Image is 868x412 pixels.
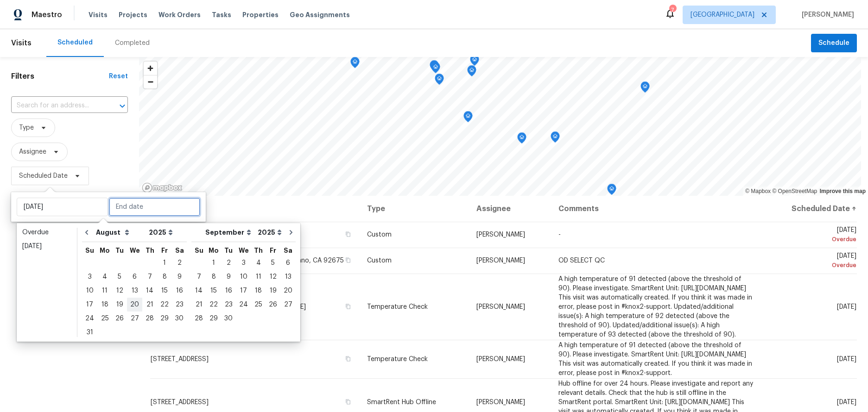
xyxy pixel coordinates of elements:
[127,312,142,325] div: Wed Aug 27 2025
[82,270,97,283] div: 3
[251,256,266,269] div: 4
[82,326,97,339] div: 31
[172,256,187,270] div: Sat Aug 02 2025
[116,100,129,112] button: Open
[206,256,221,270] div: Mon Sep 01 2025
[837,356,856,362] span: [DATE]
[266,256,280,270] div: Fri Sep 05 2025
[32,10,62,19] span: Maestro
[251,298,266,311] div: 25
[221,312,236,325] div: 30
[551,196,763,222] th: Comments
[476,399,525,406] span: [PERSON_NAME]
[367,257,392,264] span: Custom
[11,33,32,53] span: Visits
[266,298,280,312] div: Fri Sep 26 2025
[206,270,221,283] div: 8
[82,284,97,298] div: Sun Aug 10 2025
[476,356,525,362] span: [PERSON_NAME]
[142,298,157,311] div: 21
[206,312,221,325] div: Mon Sep 29 2025
[206,298,221,311] div: 22
[239,247,249,254] abbr: Wednesday
[19,123,34,132] span: Type
[82,298,97,311] div: 17
[430,60,439,75] div: Map marker
[811,34,857,53] button: Schedule
[280,298,296,311] div: 27
[770,261,856,270] div: Overdue
[157,270,172,284] div: Fri Aug 08 2025
[203,225,255,239] select: Month
[236,284,251,298] div: Wed Sep 17 2025
[251,284,266,297] div: 18
[280,284,296,297] div: 20
[82,270,97,284] div: Sun Aug 03 2025
[172,298,187,312] div: Sat Aug 23 2025
[112,312,127,325] div: Tue Aug 26 2025
[367,399,436,406] span: SmartRent Hub Offline
[127,270,142,283] div: 6
[236,270,251,283] div: 10
[558,342,752,376] span: A high temperature of 91 detected (above the threshold of 90). Please investigate. SmartRent Unit...
[251,270,266,284] div: Thu Sep 11 2025
[772,188,817,194] a: OpenStreetMap
[266,270,280,283] div: 12
[221,270,236,283] div: 9
[467,65,476,80] div: Map marker
[157,256,172,270] div: Fri Aug 01 2025
[206,284,221,298] div: Mon Sep 15 2025
[469,196,551,222] th: Assignee
[172,270,187,284] div: Sat Aug 09 2025
[798,10,854,19] span: [PERSON_NAME]
[367,356,428,362] span: Temperature Check
[144,62,157,75] button: Zoom in
[236,256,251,269] div: 3
[172,312,187,325] div: 30
[82,325,97,339] div: Sun Aug 31 2025
[11,72,109,81] h1: Filters
[476,231,525,238] span: [PERSON_NAME]
[280,284,296,298] div: Sat Sep 20 2025
[191,298,206,311] div: 21
[221,270,236,284] div: Tue Sep 09 2025
[266,298,280,311] div: 26
[11,99,102,113] input: Search for an address...
[151,356,209,362] span: [STREET_ADDRESS]
[236,298,251,311] div: 24
[112,284,127,297] div: 12
[22,242,71,251] div: [DATE]
[157,270,172,283] div: 8
[19,225,75,337] ul: Date picker shortcuts
[360,196,469,222] th: Type
[367,304,428,310] span: Temperature Check
[284,247,292,254] abbr: Saturday
[142,182,183,193] a: Mapbox homepage
[206,270,221,284] div: Mon Sep 08 2025
[770,235,856,244] div: Overdue
[206,284,221,297] div: 15
[266,284,280,297] div: 19
[221,256,236,269] div: 2
[97,298,112,311] div: 18
[558,276,752,338] span: A high temperature of 91 detected (above the threshold of 90). Please investigate. SmartRent Unit...
[175,247,184,254] abbr: Saturday
[476,257,525,264] span: [PERSON_NAME]
[290,10,350,19] span: Geo Assignments
[367,231,392,238] span: Custom
[551,131,560,146] div: Map marker
[97,284,112,297] div: 11
[142,270,157,284] div: Thu Aug 07 2025
[251,270,266,283] div: 11
[158,10,201,19] span: Work Orders
[236,270,251,284] div: Wed Sep 10 2025
[144,75,157,88] button: Zoom out
[251,256,266,270] div: Thu Sep 04 2025
[89,10,108,19] span: Visits
[97,270,112,284] div: Mon Aug 04 2025
[22,228,71,237] div: Overdue
[280,256,296,270] div: Sat Sep 06 2025
[94,225,146,239] select: Month
[280,270,296,284] div: Sat Sep 13 2025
